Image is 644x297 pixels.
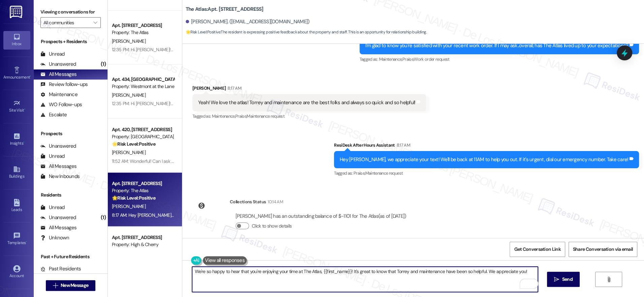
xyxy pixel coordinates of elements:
[40,265,81,272] div: Past Residents
[46,280,96,291] button: New Message
[61,282,88,289] span: New Message
[112,180,174,187] div: Apt. [STREET_ADDRESS]
[112,212,395,218] div: 8:17 AM: Hey [PERSON_NAME], we appreciate your text! We'll be back at 11AM to help you out. If it...
[247,113,284,119] span: Maintenance request
[236,213,406,220] div: [PERSON_NAME] has an outstanding balance of $-1101 for The Atlas (as of [DATE])
[230,198,266,205] div: Collections Status
[26,239,27,244] span: •
[186,6,264,13] b: The Atlas: Apt. [STREET_ADDRESS]
[112,241,174,248] div: Property: High & Cherry
[112,158,509,164] div: 11:52 AM: Wonderful! Can I ask a quick favor? Would you mind writing us a Google review? No worri...
[112,38,146,44] span: [PERSON_NAME]
[53,283,58,288] i: 
[3,130,30,149] a: Insights •
[40,111,67,118] div: Escalate
[340,156,628,163] div: Hey [PERSON_NAME], we appreciate your text! We'll be back at 11AM to help you out. If it's urgent...
[334,168,639,178] div: Tagged as:
[43,17,90,28] input: All communities
[510,242,565,257] button: Get Conversation Link
[112,234,174,241] div: Apt. [STREET_ADDRESS]
[99,59,108,69] div: (1)
[252,222,292,230] label: Click to show details
[606,277,611,282] i: 
[3,97,30,116] a: Site Visit •
[34,38,108,45] div: Prospects + Residents
[112,92,146,98] span: [PERSON_NAME]
[402,56,414,62] span: Praise ,
[112,195,155,201] strong: 🌟 Risk Level: Positive
[40,51,65,58] div: Unread
[112,83,174,90] div: Property: Westmont at the Lane
[212,113,235,119] span: Maintenance ,
[226,85,241,92] div: 8:17 AM
[365,42,628,49] div: I'm glad to know you're satisfied with your recent work order. If I may ask..overall, has The Atl...
[186,29,220,35] strong: 🌟 Risk Level: Positive
[192,85,426,94] div: [PERSON_NAME]
[112,249,155,255] strong: 🌟 Risk Level: Positive
[40,7,101,17] label: Viewing conversations for
[192,111,426,121] div: Tagged as:
[192,267,538,292] textarea: To enrich screen reader interactions, please activate Accessibility in Grammarly extension settings
[334,142,639,151] div: ResiDesk After Hours Assistant
[235,113,247,119] span: Praise ,
[112,29,174,36] div: Property: The Atlas
[40,143,76,150] div: Unanswered
[3,263,30,281] a: Account
[40,234,69,241] div: Unknown
[562,276,573,283] span: Send
[266,198,283,205] div: 10:14 AM
[395,142,410,149] div: 8:17 AM
[112,133,174,140] div: Property: [GEOGRAPHIC_DATA]
[40,214,76,221] div: Unanswered
[40,81,88,88] div: Review follow-ups
[573,246,633,253] span: Share Conversation via email
[34,253,108,260] div: Past + Future Residents
[40,224,76,231] div: All Messages
[112,126,174,133] div: Apt. 420, [STREET_ADDRESS]
[40,173,80,180] div: New Inbounds
[569,242,637,257] button: Share Conversation via email
[23,140,24,145] span: •
[40,163,76,170] div: All Messages
[24,107,25,112] span: •
[40,101,82,108] div: WO Follow-ups
[3,164,30,182] a: Buildings
[40,204,65,211] div: Unread
[40,91,78,98] div: Maintenance
[10,6,24,18] img: ResiDesk Logo
[40,71,76,78] div: All Messages
[186,29,427,36] span: : The resident is expressing positive feedback about the property and staff. This is an opportuni...
[34,130,108,137] div: Prospects
[3,197,30,215] a: Leads
[40,61,76,68] div: Unanswered
[112,187,174,194] div: Property: The Atlas
[40,153,65,160] div: Unread
[360,54,639,64] div: Tagged as:
[112,141,155,147] strong: 🌟 Risk Level: Positive
[93,20,97,25] i: 
[112,76,174,83] div: Apt. 434, [GEOGRAPHIC_DATA]
[379,56,402,62] span: Maintenance ,
[198,99,416,106] div: Yeah! We love the atlas! Torrey and maintenance are the best folks and always so quick and so hel...
[554,277,559,282] i: 
[30,74,31,79] span: •
[514,246,560,253] span: Get Conversation Link
[34,191,108,199] div: Residents
[3,31,30,49] a: Inbox
[112,203,146,209] span: [PERSON_NAME]
[547,272,580,287] button: Send
[112,22,174,29] div: Apt. [STREET_ADDRESS]
[414,56,449,62] span: Work order request
[99,212,108,223] div: (1)
[354,170,365,176] span: Praise ,
[186,18,310,25] div: [PERSON_NAME]. ([EMAIL_ADDRESS][DOMAIN_NAME])
[365,170,403,176] span: Maintenance request
[112,149,146,155] span: [PERSON_NAME]
[3,230,30,248] a: Templates •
